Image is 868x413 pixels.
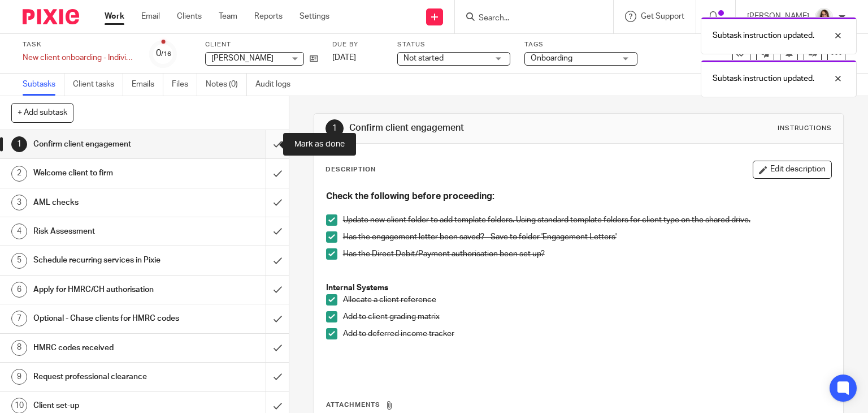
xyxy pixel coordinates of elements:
a: Clients [177,11,202,22]
a: Audit logs [255,74,299,96]
span: Not started [403,54,444,62]
p: Add to deferred income tracker [343,328,832,339]
img: Pixie [23,9,79,24]
div: 1 [325,119,344,137]
div: 1 [11,136,27,152]
a: Team [219,11,237,22]
div: 4 [11,223,27,239]
div: 5 [11,253,27,269]
a: Work [105,11,124,22]
div: Instructions [778,124,832,133]
p: Description [325,165,376,174]
span: [DATE] [332,54,356,62]
p: Has the engagement letter been saved? - Save to folder 'Engagement Letters' [343,231,832,243]
label: Task [23,40,136,49]
h1: Confirm client engagement [33,136,181,153]
button: Edit description [753,161,832,179]
h1: AML checks [33,194,181,211]
a: Emails [132,74,163,96]
div: 3 [11,195,27,210]
img: Caroline%20-%20HS%20-%20LI.png [815,8,833,26]
p: Subtask instruction updated. [713,30,814,41]
label: Due by [332,40,383,49]
h1: Risk Assessment [33,223,181,240]
a: Reports [254,11,283,22]
h1: Welcome client to firm [33,165,181,182]
small: /16 [161,51,171,57]
p: Subtask instruction updated. [713,73,814,84]
p: Update new client folder to add template folders. Using standard template folders for client type... [343,214,832,226]
span: Attachments [326,402,380,408]
div: 8 [11,340,27,356]
div: 7 [11,311,27,326]
h1: Optional - Chase clients for HMRC codes [33,310,181,327]
a: Client tasks [73,74,123,96]
strong: Internal Systems [326,284,388,292]
h1: Schedule recurring services in Pixie [33,252,181,269]
button: + Add subtask [11,103,73,122]
label: Status [397,40,510,49]
p: Has the Direct Debit/Payment authorisation been set up? [343,248,832,260]
a: Settings [300,11,329,22]
p: Add to client grading matrix [343,311,832,322]
h1: Apply for HMRC/CH authorisation [33,281,181,298]
h1: Confirm client engagement [349,122,602,134]
a: Notes (0) [206,74,247,96]
div: New client onboarding - Individual [23,52,136,63]
div: 6 [11,282,27,298]
div: 9 [11,369,27,385]
h1: Request professional clearance [33,368,181,385]
div: 2 [11,166,27,182]
h1: HMRC codes received [33,339,181,356]
a: Files [172,74,197,96]
strong: Check the following before proceeding: [326,192,494,201]
p: Allocate a client reference [343,294,832,306]
a: Email [141,11,160,22]
a: Subtasks [23,74,64,96]
span: [PERSON_NAME] [211,54,274,62]
div: 0 [156,47,171,60]
label: Client [205,40,318,49]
